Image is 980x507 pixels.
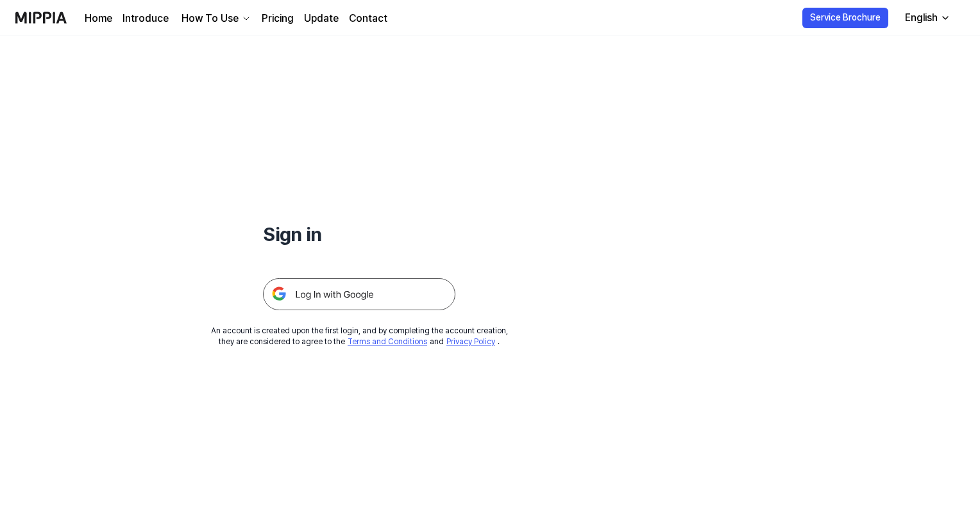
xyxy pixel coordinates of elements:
[349,11,387,26] a: Contact
[179,11,251,26] button: How To Use
[263,278,455,310] img: 구글 로그인 버튼
[446,337,495,346] a: Privacy Policy
[304,11,339,26] a: Update
[895,5,958,31] button: English
[211,326,508,347] div: An account is created upon the first login, and by completing the account creation, they are cons...
[262,11,294,26] a: Pricing
[348,337,427,346] a: Terms and Conditions
[902,10,940,26] div: English
[122,11,169,26] a: Introduce
[85,11,112,26] a: Home
[179,11,241,26] div: How To Use
[263,220,455,247] h1: Sign in
[802,8,888,28] button: Service Brochure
